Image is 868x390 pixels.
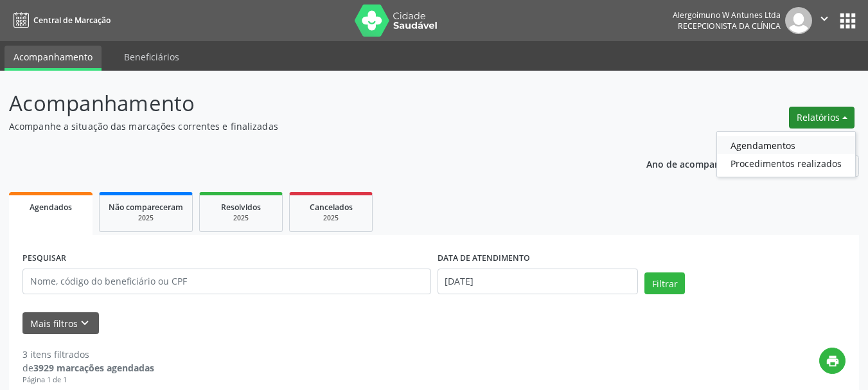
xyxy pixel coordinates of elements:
a: Procedimentos realizados [717,154,855,172]
span: Recepcionista da clínica [678,21,781,31]
a: Beneficiários [115,46,188,68]
div: Alergoimuno W Antunes Ltda [673,10,781,21]
button: print [819,348,846,374]
div: 3 itens filtrados [22,348,154,361]
div: Página 1 de 1 [22,375,154,386]
p: Ano de acompanhamento [646,155,760,172]
div: 2025 [109,213,183,223]
span: Não compareceram [109,202,183,213]
span: Agendados [30,202,72,213]
i: keyboard_arrow_down [78,316,92,330]
div: de [22,361,154,375]
img: img [785,7,812,34]
input: Selecione um intervalo [438,269,639,294]
p: Acompanhe a situação das marcações correntes e finalizadas [9,120,604,133]
a: Acompanhamento [4,46,102,71]
i: print [826,354,840,368]
div: 2025 [209,213,273,223]
button:  [812,7,837,34]
input: Nome, código do beneficiário ou CPF [22,269,431,294]
p: Acompanhamento [9,87,604,120]
button: Relatórios [789,107,855,129]
span: Central de Marcação [33,15,111,26]
button: Mais filtroskeyboard_arrow_down [22,312,99,335]
label: PESQUISAR [22,249,66,269]
span: Resolvidos [221,202,261,213]
a: Central de Marcação [9,10,111,31]
a: Agendamentos [717,136,855,154]
ul: Relatórios [716,131,856,177]
span: Cancelados [310,202,353,213]
i:  [817,12,831,26]
div: 2025 [299,213,363,223]
button: Filtrar [644,272,685,294]
label: DATA DE ATENDIMENTO [438,249,530,269]
button: apps [837,10,859,32]
strong: 3929 marcações agendadas [33,362,154,374]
